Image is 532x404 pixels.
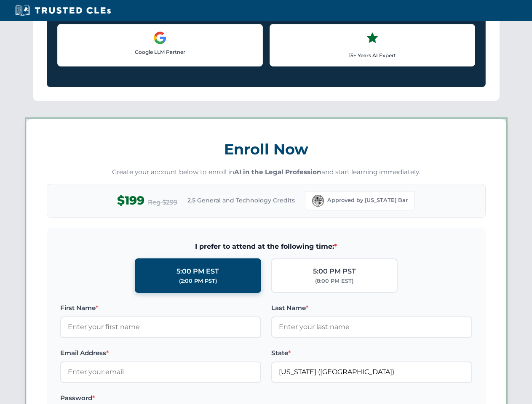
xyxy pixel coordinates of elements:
p: Google LLM Partner [64,48,256,56]
p: Create your account below to enroll in and start learning immediately. [47,167,486,177]
input: Enter your first name [60,316,261,338]
img: Florida Bar [312,195,324,207]
label: State [271,348,472,358]
div: 5:00 PM PST [313,266,356,277]
img: Google [153,31,167,45]
p: 15+ Years AI Expert [277,51,468,59]
h3: Enroll Now [47,136,486,162]
span: I prefer to attend at the following time: [60,241,472,252]
label: First Name [60,303,261,313]
div: (2:00 PM PST) [179,277,217,285]
input: Florida (FL) [271,361,472,383]
span: Reg $299 [148,197,177,207]
div: (8:00 PM EST) [315,277,353,285]
span: 2.5 General and Technology Credits [187,196,295,205]
input: Enter your last name [271,316,472,338]
label: Password [60,393,261,403]
label: Email Address [60,348,261,358]
div: 5:00 PM EST [176,266,219,277]
img: Trusted CLEs [13,4,113,17]
label: Last Name [271,303,472,313]
strong: AI in the Legal Profession [234,168,321,176]
input: Enter your email [60,361,261,383]
span: Approved by [US_STATE] Bar [327,196,408,205]
span: $199 [117,191,144,210]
